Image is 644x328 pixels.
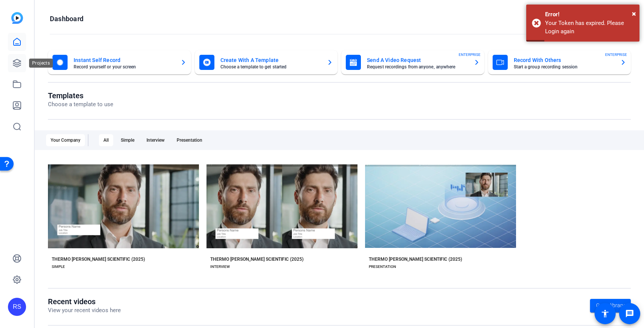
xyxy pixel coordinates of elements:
[99,134,113,146] div: All
[601,309,610,318] mat-icon: accessibility
[367,65,468,69] mat-card-subtitle: Request recordings from anyone, anywhere
[195,50,338,74] button: Create With A TemplateChoose a template to get started
[11,12,23,24] img: blue-gradient.svg
[605,52,627,57] span: ENTERPRISE
[48,306,121,315] p: View your recent videos here
[210,256,304,262] div: THERMO [PERSON_NAME] SCIENTIFIC (2025)
[367,56,468,65] mat-card-title: Send A Video Request
[48,297,121,306] h1: Recent videos
[220,56,321,65] mat-card-title: Create With A Template
[632,8,636,19] button: Close
[29,59,53,68] div: Projects
[341,50,484,74] button: Send A Video RequestRequest recordings from anyone, anywhereENTERPRISE
[590,299,631,313] a: Go to library
[46,134,85,146] div: Your Company
[488,50,631,74] button: Record With OthersStart a group recording sessionENTERPRISE
[52,256,145,262] div: THERMO [PERSON_NAME] SCIENTIFIC (2025)
[74,56,174,65] mat-card-title: Instant Self Record
[632,9,636,18] span: ×
[172,134,207,146] div: Presentation
[545,10,634,19] div: Error!
[210,264,230,270] div: INTERVIEW
[52,264,65,270] div: SIMPLE
[514,56,615,65] mat-card-title: Record With Others
[220,65,321,69] mat-card-subtitle: Choose a template to get started
[514,65,615,69] mat-card-subtitle: Start a group recording session
[8,298,26,316] div: RS
[48,100,113,109] p: Choose a template to use
[50,14,83,23] h1: Dashboard
[459,52,481,57] span: ENTERPRISE
[596,302,625,309] span: Go to library
[74,65,174,69] mat-card-subtitle: Record yourself or your screen
[48,50,191,74] button: Instant Self RecordRecord yourself or your screen
[545,19,634,36] div: Your Token has expired. Please Login again
[48,91,113,100] h1: Templates
[369,256,462,262] div: THERMO [PERSON_NAME] SCIENTIFIC (2025)
[142,134,169,146] div: Interview
[116,134,139,146] div: Simple
[369,264,396,270] div: PRESENTATION
[625,309,634,318] mat-icon: message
